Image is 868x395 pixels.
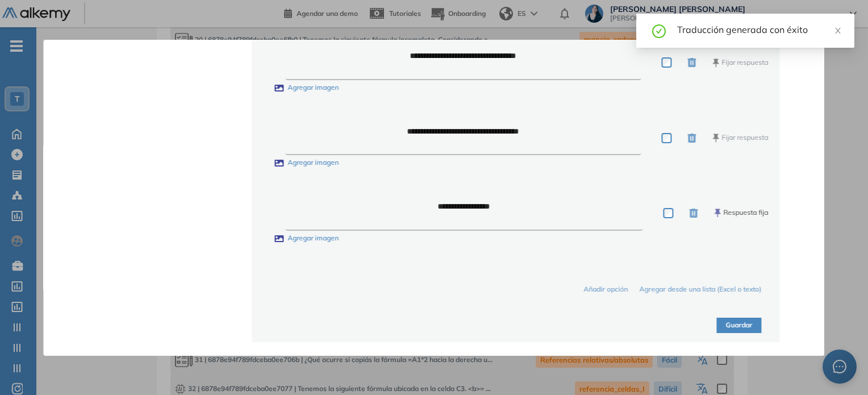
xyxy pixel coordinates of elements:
[713,57,769,68] button: Fijar respuesta
[640,284,762,295] button: Agregar desde una lista (Excel o texto)
[834,27,842,35] span: close
[274,233,339,244] label: Agregar imagen
[274,157,339,168] label: Agregar imagen
[713,132,769,143] button: Fijar respuesta
[717,318,762,333] button: Guardar
[652,23,666,38] span: check-circle
[677,23,841,36] div: Traducción generada con éxito
[715,207,769,218] button: Respuesta fija
[584,284,628,295] button: Añadir opción
[274,82,339,93] label: Agregar imagen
